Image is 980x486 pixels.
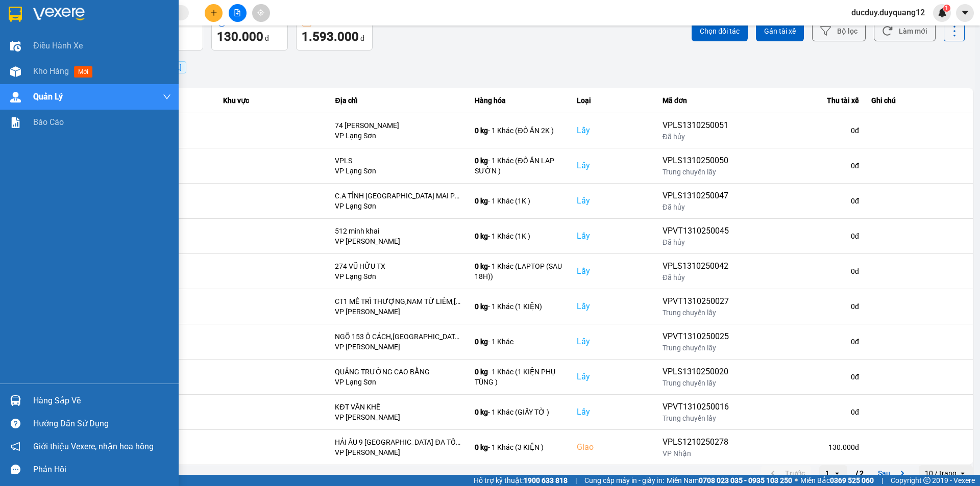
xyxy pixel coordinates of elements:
[335,271,462,282] div: VP Lạng Sơn
[252,4,270,22] button: aim
[663,401,729,413] div: VPVT1310250016
[234,9,241,16] span: file-add
[663,330,729,343] div: VPVT1310250025
[663,413,729,423] div: Trung chuyển lấy
[475,157,488,165] span: 0 kg
[302,30,359,44] span: 1.593.000
[761,466,811,481] button: previous page. current page 1 / 2
[475,125,565,136] div: - 1 Khác (ĐỒ ĂN 2K )
[656,88,735,113] th: Mã đơn
[923,477,930,484] span: copyright
[800,475,874,486] span: Miền Bắc
[958,468,959,478] input: Selected 10 / trang.
[9,7,22,22] img: logo-vxr
[335,331,462,342] div: NGÕ 153 Ô CÁCH,[GEOGRAPHIC_DATA],[GEOGRAPHIC_DATA],[GEOGRAPHIC_DATA]
[335,131,462,141] div: VP Lạng Sơn
[741,407,859,417] div: 0 đ
[33,116,64,129] span: Báo cáo
[10,395,21,406] img: warehouse-icon
[843,6,933,19] span: ducduy.duyquang12
[667,475,792,486] span: Miền Nam
[211,12,288,50] button: Thu tài xế130.000 đ
[11,419,20,428] span: question-circle
[830,476,874,484] strong: 0369 525 060
[577,336,650,348] div: Lấy
[741,337,859,347] div: 0 đ
[335,156,462,166] div: VPLS
[335,226,462,236] div: 512 minh khai
[335,236,462,246] div: VP [PERSON_NAME]
[74,66,92,78] span: mới
[741,161,859,171] div: 0 đ
[881,475,883,486] span: |
[692,21,748,41] button: Chọn đối tác
[335,437,462,447] div: HẢI ÂU 9 [GEOGRAPHIC_DATA] ĐA TỐN,[GEOGRAPHIC_DATA],[GEOGRAPHIC_DATA]
[475,368,488,376] span: 0 kg
[874,20,936,41] button: Làm mới
[741,125,859,136] div: 0 đ
[663,308,729,318] div: Trung chuyển lấy
[335,412,462,422] div: VP [PERSON_NAME]
[663,167,729,177] div: Trung chuyển lấy
[475,126,488,135] span: 0 kg
[335,261,462,271] div: 274 VŨ HỮU TX
[663,119,729,132] div: VPLS1310250051
[943,5,950,12] sup: 1
[577,441,650,453] div: Giao
[335,296,462,306] div: CT1 MỄ TRÌ THƯỢNG,NAM TỪ LIÊM,[GEOGRAPHIC_DATA]
[700,26,740,36] span: Chọn đối tác
[812,20,866,41] button: Bộ lọc
[855,467,864,479] span: / 2
[475,442,565,452] div: - 1 Khác (3 KIỆN )
[335,306,462,317] div: VP [PERSON_NAME]
[663,378,729,388] div: Trung chuyển lấy
[217,30,263,44] span: 130.000
[335,201,462,211] div: VP Lạng Sơn
[663,155,729,167] div: VPLS1310250050
[335,342,462,352] div: VP [PERSON_NAME]
[663,190,729,202] div: VPLS1310250047
[296,12,373,50] button: Ví Ahamove1.593.000 đ
[257,9,264,16] span: aim
[575,475,577,486] span: |
[577,406,650,418] div: Lấy
[475,302,488,311] span: 0 kg
[475,156,565,176] div: - 1 Khác (ĐỒ ĂN LAP SƯỜN )
[663,202,729,212] div: Đã hủy
[663,295,729,308] div: VPVT1310250027
[663,272,729,283] div: Đã hủy
[663,436,729,448] div: VPLS1210250278
[11,442,20,451] span: notification
[577,124,650,137] div: Lấy
[925,468,957,478] div: 10 / trang
[469,88,571,113] th: Hàng hóa
[577,230,650,242] div: Lấy
[741,94,859,107] div: Thu tài xế
[475,338,488,346] span: 0 kg
[577,160,650,172] div: Lấy
[663,343,729,353] div: Trung chuyển lấy
[956,4,974,22] button: caret-down
[663,225,729,237] div: VPVT1310250045
[865,88,973,113] th: Ghi chú
[335,367,462,377] div: QUẢNG TRƯỜNG CAO BẰNG
[663,260,729,272] div: VPLS1310250042
[329,88,469,113] th: Địa chỉ
[663,237,729,247] div: Đã hủy
[10,117,21,128] img: solution-icon
[577,195,650,207] div: Lấy
[475,197,488,205] span: 0 kg
[475,196,565,206] div: - 1 Khác (1K )
[577,265,650,277] div: Lấy
[663,132,729,142] div: Đã hủy
[33,39,83,52] span: Điều hành xe
[475,232,488,240] span: 0 kg
[764,26,796,36] span: Gán tài xế
[741,196,859,206] div: 0 đ
[33,462,171,477] div: Phản hồi
[10,92,21,103] img: warehouse-icon
[33,66,69,76] span: Kho hàng
[959,469,967,477] svg: open
[741,301,859,312] div: 0 đ
[474,475,568,486] span: Hỗ trợ kỹ thuật:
